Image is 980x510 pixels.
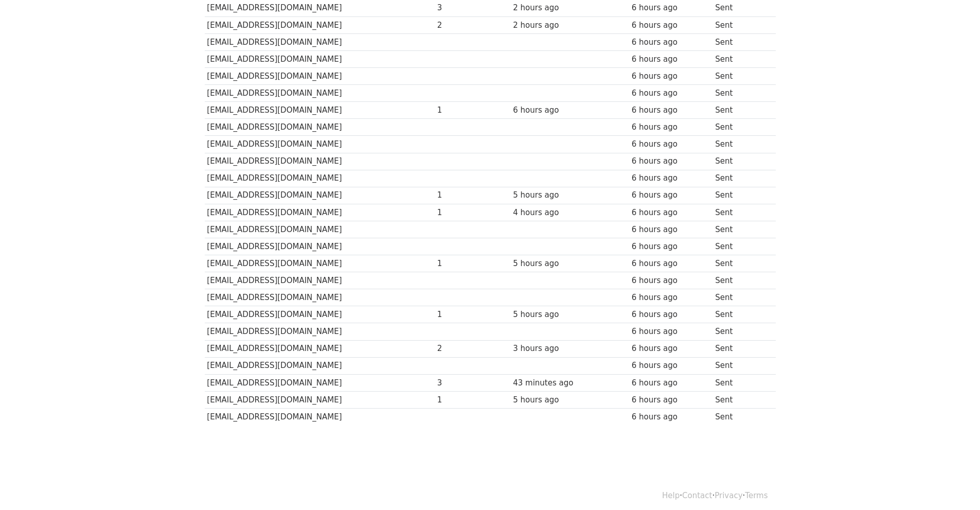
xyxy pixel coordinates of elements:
iframe: Chat Widget [929,461,980,510]
td: [EMAIL_ADDRESS][DOMAIN_NAME] [205,102,435,119]
div: 6 hours ago [632,411,710,423]
td: [EMAIL_ADDRESS][DOMAIN_NAME] [205,50,435,67]
td: [EMAIL_ADDRESS][DOMAIN_NAME] [205,119,435,136]
td: [EMAIL_ADDRESS][DOMAIN_NAME] [205,187,435,204]
div: 2 [437,343,508,355]
div: 3 hours ago [513,343,627,355]
div: 2 hours ago [513,20,627,31]
td: Sent [713,255,768,272]
td: Sent [713,50,768,67]
div: 6 hours ago [632,241,710,253]
td: [EMAIL_ADDRESS][DOMAIN_NAME] [205,340,435,357]
div: 6 hours ago [632,172,710,184]
td: Sent [713,323,768,340]
div: 1 [437,189,508,201]
td: [EMAIL_ADDRESS][DOMAIN_NAME] [205,323,435,340]
div: 6 hours ago [632,224,710,236]
div: 5 hours ago [513,258,627,270]
td: Sent [713,272,768,289]
div: 6 hours ago [632,207,710,219]
td: Sent [713,306,768,323]
div: 2 [437,20,508,31]
td: Sent [713,102,768,119]
td: [EMAIL_ADDRESS][DOMAIN_NAME] [205,170,435,187]
div: 6 hours ago [632,121,710,133]
div: 6 hours ago [632,2,710,14]
td: [EMAIL_ADDRESS][DOMAIN_NAME] [205,136,435,153]
td: Sent [713,85,768,102]
td: [EMAIL_ADDRESS][DOMAIN_NAME] [205,272,435,289]
td: [EMAIL_ADDRESS][DOMAIN_NAME] [205,306,435,323]
td: Sent [713,357,768,374]
div: 6 hours ago [632,275,710,287]
div: 6 hours ago [632,343,710,355]
td: Sent [713,16,768,33]
td: [EMAIL_ADDRESS][DOMAIN_NAME] [205,255,435,272]
div: 6 hours ago [632,292,710,304]
div: 5 hours ago [513,309,627,321]
div: 6 hours ago [632,20,710,31]
div: 5 hours ago [513,189,627,201]
td: Sent [713,119,768,136]
div: 4 hours ago [513,207,627,219]
div: 6 hours ago [632,360,710,372]
div: 6 hours ago [632,87,710,99]
div: 6 hours ago [632,71,710,82]
td: Sent [713,68,768,85]
div: 6 hours ago [632,138,710,150]
div: 1 [437,104,508,116]
a: Help [662,491,680,500]
td: [EMAIL_ADDRESS][DOMAIN_NAME] [205,221,435,238]
div: 6 hours ago [632,258,710,270]
div: 6 hours ago [632,54,710,65]
td: Sent [713,238,768,255]
td: [EMAIL_ADDRESS][DOMAIN_NAME] [205,238,435,255]
td: [EMAIL_ADDRESS][DOMAIN_NAME] [205,408,435,425]
td: [EMAIL_ADDRESS][DOMAIN_NAME] [205,16,435,33]
div: 6 hours ago [632,394,710,406]
div: 3 [437,377,508,389]
td: Sent [713,170,768,187]
div: 6 hours ago [632,37,710,48]
div: Chat-Widget [929,461,980,510]
td: Sent [713,33,768,50]
a: Privacy [715,491,742,500]
div: 1 [437,258,508,270]
div: 6 hours ago [632,377,710,389]
a: Terms [745,491,768,500]
td: Sent [713,391,768,408]
td: Sent [713,374,768,391]
td: Sent [713,136,768,153]
td: [EMAIL_ADDRESS][DOMAIN_NAME] [205,204,435,221]
td: Sent [713,187,768,204]
div: 1 [437,309,508,321]
div: 43 minutes ago [513,377,627,389]
div: 1 [437,394,508,406]
td: [EMAIL_ADDRESS][DOMAIN_NAME] [205,374,435,391]
div: 6 hours ago [632,189,710,201]
div: 6 hours ago [513,104,627,116]
td: Sent [713,221,768,238]
div: 6 hours ago [632,309,710,321]
td: [EMAIL_ADDRESS][DOMAIN_NAME] [205,289,435,306]
td: [EMAIL_ADDRESS][DOMAIN_NAME] [205,85,435,102]
td: Sent [713,153,768,170]
td: [EMAIL_ADDRESS][DOMAIN_NAME] [205,391,435,408]
td: Sent [713,289,768,306]
div: 5 hours ago [513,394,627,406]
td: [EMAIL_ADDRESS][DOMAIN_NAME] [205,153,435,170]
td: Sent [713,408,768,425]
div: 6 hours ago [632,326,710,338]
div: 6 hours ago [632,155,710,167]
td: [EMAIL_ADDRESS][DOMAIN_NAME] [205,68,435,85]
div: 3 [437,2,508,14]
td: Sent [713,204,768,221]
a: Contact [682,491,712,500]
div: 2 hours ago [513,2,627,14]
div: 6 hours ago [632,104,710,116]
td: Sent [713,340,768,357]
div: 1 [437,207,508,219]
td: [EMAIL_ADDRESS][DOMAIN_NAME] [205,33,435,50]
td: [EMAIL_ADDRESS][DOMAIN_NAME] [205,357,435,374]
